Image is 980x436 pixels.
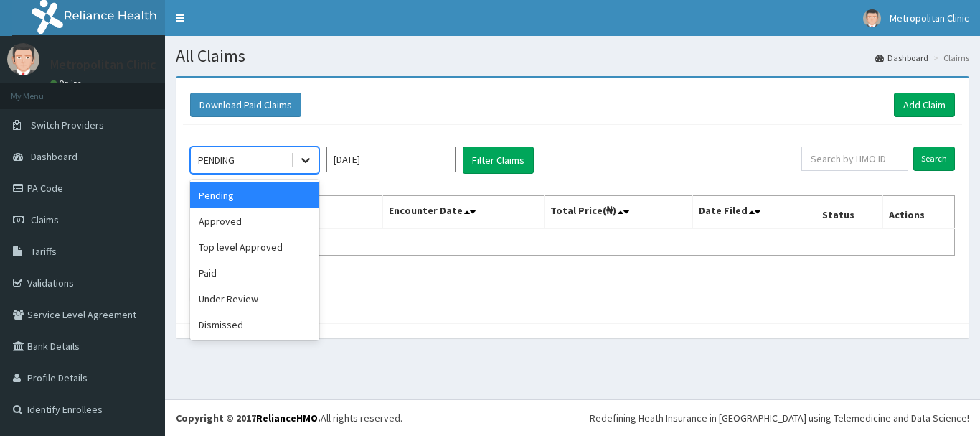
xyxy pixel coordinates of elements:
button: Download Paid Claims [190,93,301,117]
div: Dismissed [190,312,319,338]
a: Add Claim [894,93,955,117]
span: Dashboard [31,150,77,163]
span: Switch Providers [31,119,104,131]
th: Encounter Date [383,196,544,229]
div: Top level Approved [190,234,319,260]
div: Approved [190,208,319,234]
div: Redefining Heath Insurance in [GEOGRAPHIC_DATA] using Telemedicine and Data Science! [590,411,969,425]
div: Pending [190,182,319,208]
input: Search [913,147,955,171]
h1: All Claims [176,47,969,65]
footer: All rights reserved. [165,399,980,436]
a: Online [50,78,85,88]
th: Date Filed [693,196,816,229]
div: PENDING [198,153,235,167]
div: Under Review [190,286,319,312]
span: Claims [31,213,59,226]
div: Paid [190,260,319,286]
a: Dashboard [875,52,928,64]
li: Claims [930,52,969,64]
a: RelianceHMO [256,412,318,425]
img: User Image [7,43,39,75]
button: Filter Claims [463,147,534,174]
span: Metropolitan Clinic [890,11,969,24]
input: Search by HMO ID [801,147,908,171]
span: Tariffs [31,245,57,258]
img: User Image [863,9,881,27]
input: Select Month and Year [326,147,456,172]
th: Status [816,196,883,229]
th: Actions [882,196,954,229]
strong: Copyright © 2017 . [176,412,321,425]
p: Metropolitan Clinic [50,58,156,71]
th: Total Price(₦) [544,196,693,229]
